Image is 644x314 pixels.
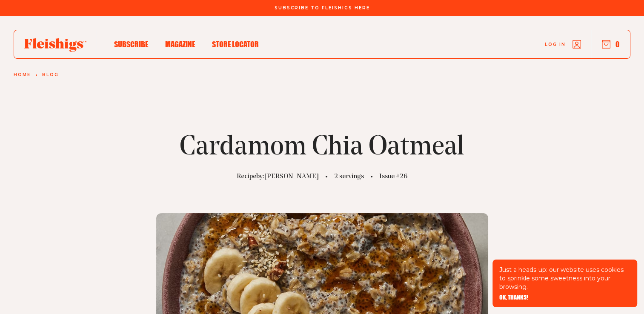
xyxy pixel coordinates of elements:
p: 2 servings [334,171,364,182]
span: Subscribe [114,40,148,49]
button: 0 [602,40,620,49]
a: Subscribe To Fleishigs Here [273,6,372,10]
p: Issue #26 [379,171,407,182]
a: Store locator [212,38,259,50]
a: Blog [42,72,59,77]
button: OK, THANKS! [499,294,528,300]
span: Log in [545,41,566,48]
span: Subscribe To Fleishigs Here [275,6,370,11]
h1: Cardamom Chia Oatmeal [180,134,464,161]
a: Home [14,72,31,77]
span: Store locator [212,40,259,49]
a: Magazine [165,38,195,50]
p: Recipe by: [PERSON_NAME] [237,171,319,182]
a: Log in [545,40,581,49]
p: Just a heads-up: our website uses cookies to sprinkle some sweetness into your browsing. [499,265,630,291]
span: Magazine [165,40,195,49]
a: Subscribe [114,38,148,50]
